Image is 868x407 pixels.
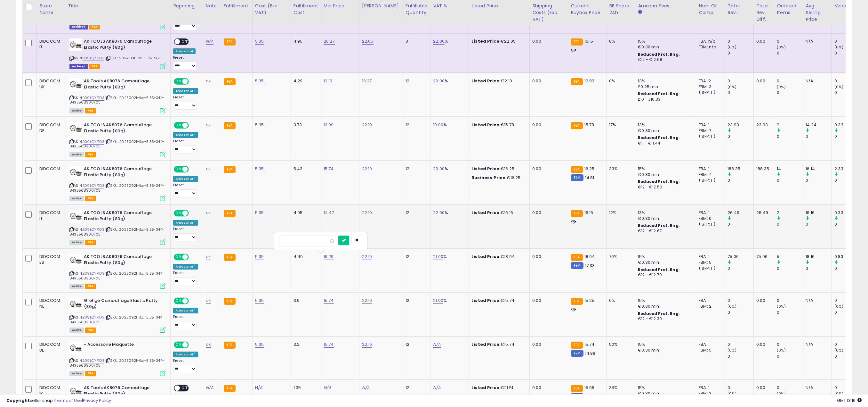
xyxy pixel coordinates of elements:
div: 0 [406,38,425,44]
img: 41vrp7qayEL._SL40_.jpg [69,78,82,91]
div: % [433,210,464,216]
div: €0.30 min [638,216,691,221]
span: OFF [188,167,198,172]
b: Listed Price: [471,122,501,128]
div: 0 [727,78,753,84]
a: B09LQYP1D3 [83,227,104,232]
a: N/A [255,385,263,391]
span: | SKU: 20250921-ika-5.35-344-8435568300705 [69,227,164,237]
span: Listings that have been deleted from Seller Central [69,24,88,29]
span: ON [174,167,182,172]
div: Amazon AI * [173,88,198,94]
div: 16.14 [806,166,832,172]
span: OFF [180,39,190,45]
div: FBM: 5 [699,260,720,265]
div: 4.49 [293,254,316,260]
b: Reduced Prof. Rng. [638,52,680,57]
small: (0%) [727,45,736,50]
span: 14.81 [585,175,594,181]
div: 12 [406,78,425,84]
span: | SKU: 20250921-ika-5.35-344-8435568300705 [69,139,164,149]
a: B09LQYP1D3 [83,358,104,363]
div: 18.16 [806,254,832,260]
a: ok [206,253,211,260]
div: 15% [638,254,691,260]
div: €0.30 min [638,260,691,265]
div: 0.00 [756,38,769,44]
div: 0% [609,78,630,84]
div: DIDOCOM IT [39,210,60,221]
div: % [433,78,464,84]
div: FBA: n/a [699,38,720,44]
div: FBM: 7 [699,128,720,134]
small: FBA [224,254,236,261]
small: FBM [571,174,583,181]
div: Listed Price [471,3,527,9]
small: (0%) [777,84,786,89]
span: | SKU: 20250921-ika-5.35-344-8435568300705 [69,183,164,193]
div: 0 [727,90,753,96]
span: 18.94 [584,253,595,260]
div: 0 [777,221,803,227]
span: FBA [89,64,100,69]
small: FBA [571,254,583,261]
div: 0 [777,134,803,139]
div: FBM: 4 [699,172,720,178]
div: DIDOCOM [39,166,60,172]
small: (0%) [777,45,786,50]
div: 4.95 [293,210,316,216]
div: ASIN: [69,166,165,200]
a: Terms of Use [55,397,82,403]
div: FBM: 6 [699,216,720,221]
a: 5.35 [255,78,264,84]
img: 41vrp7qayEL._SL40_.jpg [69,38,82,51]
div: ( SFP: 1 ) [699,90,720,96]
b: AK TOOLS AK8076 Camouflage Elastic Putty (80g) [84,122,162,136]
b: Listed Price: [471,210,501,216]
div: FBA: 1 [699,210,720,216]
div: Current Buybox Price [571,3,604,16]
a: ok [206,297,211,304]
b: Business Price: [471,175,507,181]
a: ok [206,122,211,128]
div: 15% [638,166,691,172]
span: FBA [85,196,96,201]
b: Listed Price: [471,78,501,84]
div: 0 [834,178,860,183]
div: Velocity [834,3,858,9]
span: OFF [188,254,198,260]
span: 16.15 [584,210,593,216]
span: OFF [188,123,198,128]
div: ( SFP: 1 ) [699,134,720,139]
a: 5.35 [255,341,264,348]
a: N/A [433,341,441,348]
a: 22.10 [362,341,372,348]
span: FBA [85,108,96,113]
img: 41vrp7qayEL._SL40_.jpg [69,122,82,135]
span: All listings currently available for purchase on Amazon [69,152,84,157]
div: 75.06 [727,254,753,260]
div: 0 [834,134,860,139]
div: 0.83 [834,254,860,260]
div: ( SFP: 1 ) [699,221,720,227]
b: AK TOOLS AK8076 Camouflage Elastic Putty (80g) [84,254,162,267]
div: 12 [406,254,425,260]
a: 14.47 [324,210,334,216]
div: 0 [727,178,753,183]
small: (0%) [834,45,843,50]
div: FBA: 2 [699,78,720,84]
a: 20.00 [433,166,445,172]
div: ( SFP: 1 ) [699,178,720,183]
div: 0 [806,134,832,139]
div: ASIN: [69,254,165,288]
div: €16.25 [471,175,525,181]
div: ASIN: [69,78,165,112]
div: Min Price [324,3,357,9]
b: AK TOOLS AK8076 Camouflage Elastic Putty (80g) [84,166,162,179]
small: FBA [571,122,583,129]
span: 15.78 [584,122,594,128]
a: 15.74 [324,297,334,304]
div: Fulfillment Cost [293,3,318,16]
a: B09LQYP1D3 [83,183,104,188]
span: ON [174,123,182,128]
